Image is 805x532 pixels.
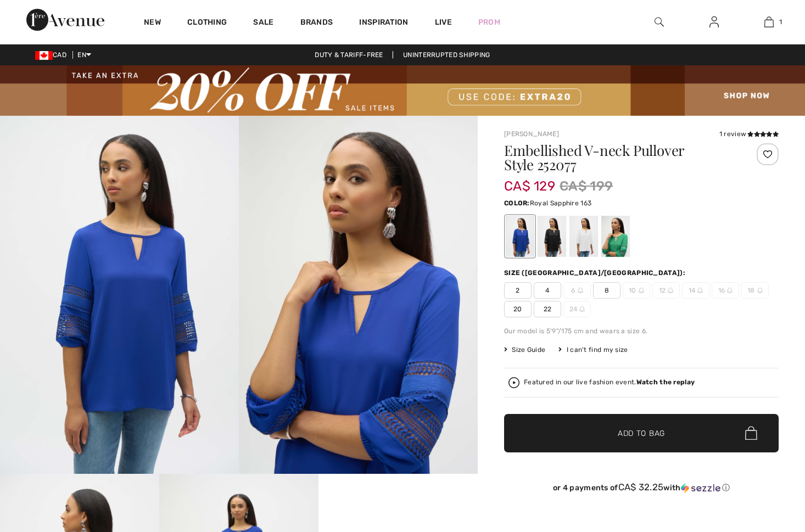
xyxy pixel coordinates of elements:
img: Bag.svg [745,426,757,440]
span: Inspiration [359,18,408,29]
a: Prom [478,16,500,28]
span: EN [77,51,91,59]
img: My Info [709,15,719,29]
div: 1 review [719,129,779,139]
div: Black [538,216,566,257]
button: Add to Bag [504,414,779,452]
span: 2 [504,282,532,299]
span: CA$ 32.25 [618,481,664,492]
div: or 4 payments of with [504,482,779,493]
div: Our model is 5'9"/175 cm and wears a size 6. [504,326,779,336]
div: Featured in our live fashion event. [524,379,695,386]
span: Add to Bag [618,427,665,439]
img: Embellished V-Neck Pullover Style 252077. 2 [239,116,478,474]
h1: Embellished V-neck Pullover Style 252077 [504,143,733,172]
img: Sezzle [681,483,720,493]
span: 22 [534,301,561,317]
span: 18 [741,282,769,299]
img: My Bag [764,15,774,29]
span: 10 [623,282,650,299]
a: 1 [742,15,796,29]
div: Royal Sapphire 163 [506,216,534,257]
img: ring-m.svg [668,288,673,293]
span: CA$ 129 [504,167,555,194]
span: Color: [504,199,530,207]
a: Clothing [187,18,227,29]
a: Live [435,16,452,28]
span: 16 [712,282,739,299]
img: Watch the replay [508,377,519,388]
img: Canadian Dollar [35,51,53,60]
span: 24 [563,301,591,317]
a: Brands [300,18,333,29]
div: I can't find my size [558,345,628,355]
img: ring-m.svg [578,288,583,293]
a: Sale [253,18,273,29]
span: Royal Sapphire 163 [530,199,591,207]
img: ring-m.svg [639,288,644,293]
strong: Watch the replay [636,378,695,386]
span: 20 [504,301,532,317]
img: ring-m.svg [727,288,733,293]
img: ring-m.svg [757,288,763,293]
span: Size Guide [504,345,545,355]
a: New [144,18,161,29]
img: 1ère Avenue [26,9,104,31]
div: Off White [569,216,598,257]
div: or 4 payments ofCA$ 32.25withSezzle Click to learn more about Sezzle [504,482,779,497]
div: Garden green [601,216,630,257]
span: 14 [682,282,709,299]
span: 8 [593,282,620,299]
div: Size ([GEOGRAPHIC_DATA]/[GEOGRAPHIC_DATA]): [504,268,687,278]
img: ring-m.svg [579,306,585,312]
img: ring-m.svg [697,288,703,293]
a: Sign In [701,15,728,29]
span: CAD [35,51,71,59]
img: search the website [655,15,664,29]
a: [PERSON_NAME] [504,130,559,138]
span: 4 [534,282,561,299]
span: 6 [563,282,591,299]
span: CA$ 199 [560,176,613,196]
span: 12 [652,282,680,299]
span: 1 [779,17,782,27]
